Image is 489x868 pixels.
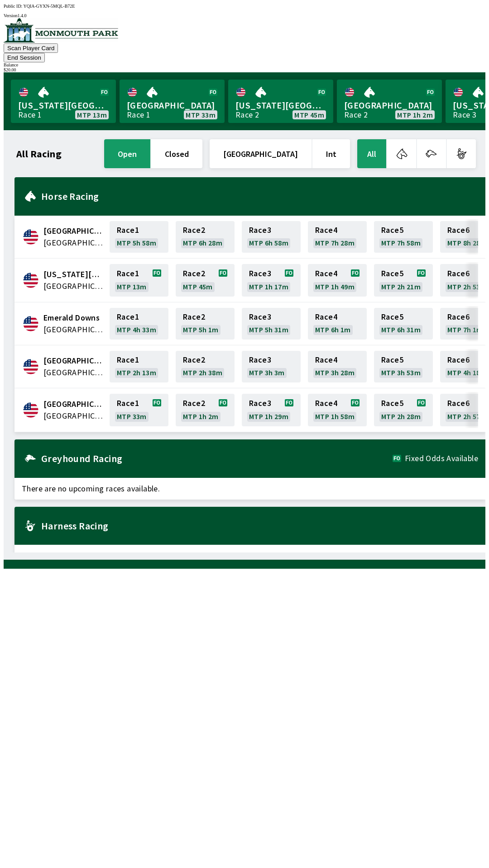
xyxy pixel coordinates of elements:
span: United States [43,324,104,335]
span: Race 6 [447,270,470,277]
span: MTP 2h 13m [117,369,156,376]
button: closed [151,139,202,168]
span: Race 6 [447,313,470,321]
span: MTP 13m [117,283,147,290]
button: [GEOGRAPHIC_DATA] [210,139,312,168]
span: Race 4 [315,270,337,277]
span: Race 4 [315,313,337,321]
span: MTP 1h 2m [183,413,219,420]
span: MTP 3h 53m [381,369,421,376]
span: There are no upcoming races available. [14,545,485,566]
span: YQIA-GYXN-5MQL-B72E [24,4,75,9]
span: [GEOGRAPHIC_DATA] [127,99,217,111]
span: Delaware Park [43,269,104,280]
span: MTP 6h 31m [381,326,421,333]
a: Race1MTP 2h 13m [110,351,168,382]
span: Race 5 [381,313,403,321]
span: Fairmount Park [43,355,104,367]
img: venue logo [4,18,118,42]
span: MTP 1h 49m [315,283,355,290]
a: Race5MTP 6h 31m [374,308,433,340]
span: United States [43,410,104,422]
span: MTP 3h 28m [315,369,355,376]
a: Race5MTP 2h 28m [374,394,433,426]
span: Race 5 [381,226,403,234]
a: Race3MTP 3h 3m [242,351,301,382]
span: [US_STATE][GEOGRAPHIC_DATA] [18,99,109,111]
a: Race1MTP 5h 58m [110,221,168,253]
span: Race 4 [315,356,337,363]
a: Race1MTP 13m [110,264,168,297]
div: Race 2 [235,111,259,118]
span: Race 6 [447,356,470,363]
span: MTP 1h 58m [315,413,355,420]
span: Race 1 [117,356,139,363]
span: MTP 13m [77,111,107,118]
a: Race4MTP 3h 28m [308,351,367,382]
button: open [104,139,150,168]
span: MTP 5h 1m [183,326,219,333]
span: MTP 45m [183,283,213,290]
a: Race3MTP 6h 58m [242,221,301,253]
span: Race 6 [447,400,470,407]
span: Race 2 [183,226,205,234]
button: Scan Player Card [4,43,58,53]
span: Race 2 [183,270,205,277]
a: Race5MTP 7h 58m [374,221,433,253]
span: Race 5 [381,356,403,363]
span: MTP 33m [117,413,147,420]
span: MTP 33m [186,111,216,118]
span: MTP 7h 1m [447,326,483,333]
span: Monmouth Park [43,398,104,410]
span: Race 1 [117,400,139,407]
span: Race 3 [249,356,271,363]
span: MTP 6h 58m [249,239,288,246]
div: Race 2 [344,111,368,118]
span: MTP 7h 58m [381,239,421,246]
a: Race3MTP 5h 31m [242,308,301,340]
a: Race5MTP 2h 21m [374,264,433,297]
a: Race2MTP 5h 1m [176,308,235,340]
span: There are no upcoming races available. [14,478,485,500]
span: Race 2 [183,400,205,407]
a: [US_STATE][GEOGRAPHIC_DATA]Race 2MTP 45m [228,80,333,123]
button: All [357,139,386,168]
h2: Harness Racing [41,522,478,529]
span: MTP 2h 28m [381,413,421,420]
div: $ 20.00 [4,67,485,72]
span: Race 2 [183,313,205,321]
a: [US_STATE][GEOGRAPHIC_DATA]Race 1MTP 13m [11,80,116,123]
a: Race2MTP 2h 38m [176,351,235,382]
span: Race 1 [117,226,139,234]
span: MTP 1h 2m [397,111,433,118]
span: MTP 2h 38m [183,369,222,376]
span: Race 4 [315,400,337,407]
span: Race 2 [183,356,205,363]
span: Race 6 [447,226,470,234]
span: Race 3 [249,400,271,407]
span: MTP 1h 29m [249,413,288,420]
a: Race4MTP 7h 28m [308,221,367,253]
a: [GEOGRAPHIC_DATA]Race 1MTP 33m [120,80,225,123]
span: Race 4 [315,226,337,234]
span: Emerald Downs [43,312,104,324]
a: Race1MTP 4h 33m [110,308,168,340]
a: [GEOGRAPHIC_DATA]Race 2MTP 1h 2m [337,80,442,123]
span: MTP 6h 1m [315,326,351,333]
a: Race4MTP 1h 58m [308,394,367,426]
span: Fixed Odds Available [405,455,478,462]
span: MTP 2h 21m [381,283,421,290]
span: Race 5 [381,270,403,277]
a: Race2MTP 45m [176,264,235,297]
div: Public ID: [4,4,485,9]
a: Race3MTP 1h 29m [242,394,301,426]
div: Race 1 [127,111,150,118]
span: MTP 5h 31m [249,326,288,333]
h2: Horse Racing [41,193,478,200]
span: Race 3 [249,313,271,321]
button: End Session [4,53,45,62]
a: Race1MTP 33m [110,394,168,426]
span: MTP 6h 28m [183,239,222,246]
button: Int [312,139,350,168]
span: MTP 8h 28m [447,239,487,246]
